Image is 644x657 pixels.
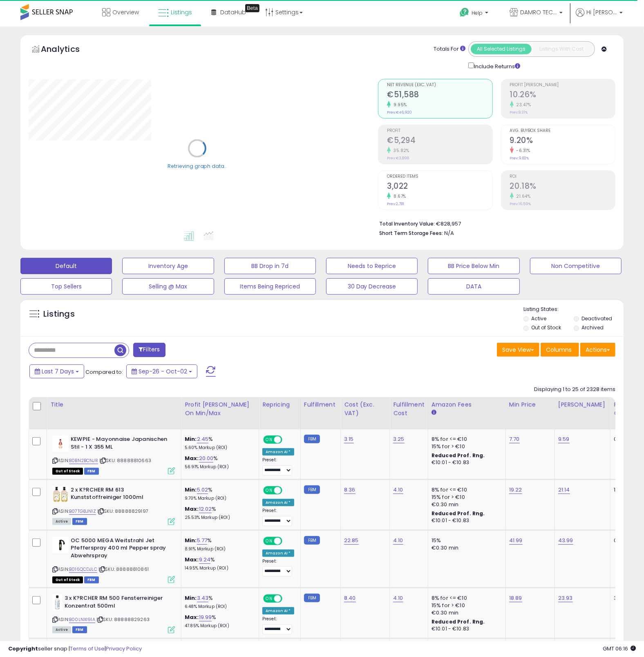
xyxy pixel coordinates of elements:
p: 56.91% Markup (ROI) [185,464,253,470]
button: Non Competitive [530,258,622,274]
div: % [185,594,253,610]
span: Profit [PERSON_NAME] [510,83,615,87]
button: BB Drop in 7d [224,258,316,274]
p: 5.60% Markup (ROI) [185,445,253,451]
a: 5.02 [197,486,208,494]
a: 21.14 [558,486,570,494]
a: Terms of Use [70,645,105,653]
a: 12.02 [199,505,212,513]
div: ASIN: [52,594,175,632]
label: Out of Stock [531,324,561,331]
button: Columns [541,343,579,357]
a: 20.00 [199,454,214,463]
button: Actions [580,343,615,357]
div: ASIN: [52,436,175,474]
a: 43.99 [558,536,573,545]
div: Amazon AI * [262,550,294,557]
div: 15% for > €10 [432,443,499,450]
li: €828,957 [379,218,609,228]
span: Avg. Buybox Share [510,129,615,133]
button: All Selected Listings [471,44,532,54]
b: Max: [185,505,199,513]
p: 9.70% Markup (ROI) [185,496,253,501]
span: Hi [PERSON_NAME] [586,8,617,16]
div: ASIN: [52,486,175,524]
a: 4.10 [393,594,403,602]
button: Needs to Reprice [326,258,418,274]
b: Max: [185,454,199,462]
h2: 3,022 [387,181,492,192]
a: 19.99 [199,613,212,621]
p: 6.48% Markup (ROI) [185,604,253,610]
span: ON [264,487,274,494]
small: Prev: €3,898 [387,156,409,161]
small: 8.67% [391,193,406,199]
span: All listings that are currently out of stock and unavailable for purchase on Amazon [52,577,83,583]
button: Items Being Repriced [224,278,316,295]
span: All listings that are currently out of stock and unavailable for purchase on Amazon [52,468,83,475]
small: FBM [304,594,320,602]
small: 35.82% [391,147,409,154]
h2: 20.18% [510,181,615,192]
b: Reduced Prof. Rng. [432,510,485,517]
a: 5.77 [197,536,208,545]
th: The percentage added to the cost of goods (COGS) that forms the calculator for Min & Max prices. [181,397,259,429]
h2: 9.20% [510,136,615,147]
small: Prev: 8.31% [510,110,528,115]
span: DAMRO TECHNOLOGY [520,8,557,16]
a: B0BN2BCNJR [69,457,98,464]
b: Min: [185,594,197,602]
a: 23.93 [558,594,573,602]
span: OFF [281,487,294,494]
span: ON [264,595,274,602]
span: DataHub [220,8,246,16]
p: Listing States: [523,306,624,313]
button: Filters [133,343,165,357]
a: 3.15 [344,435,354,443]
button: Default [20,258,112,274]
div: €0.30 min [432,501,499,508]
small: 21.64% [514,193,531,199]
b: Total Inventory Value: [379,220,435,227]
div: % [185,505,253,521]
span: Help [472,9,483,16]
button: Top Sellers [20,278,112,295]
h2: €5,294 [387,136,492,147]
b: OC 5000 MEGA Weitstrahl Jet Pfefferspray 400 ml Pepper spray Abwehrspray [71,537,170,562]
div: Preset: [262,559,294,577]
div: seller snap | | [8,645,142,653]
span: OFF [281,595,294,602]
span: Compared to: [85,368,123,376]
button: 30 Day Decrease [326,278,418,295]
div: % [185,436,253,451]
span: Overview [112,8,139,16]
small: Prev: €46,920 [387,110,412,115]
span: Net Revenue (Exc. VAT) [387,83,492,87]
div: [PERSON_NAME] [558,400,607,409]
a: Hi [PERSON_NAME] [576,8,623,27]
div: 15% for > €10 [432,602,499,609]
b: Min: [185,486,197,494]
img: 41jDogUF7UL._SL40_.jpg [52,486,69,503]
div: Min Price [509,400,551,409]
a: 7.70 [509,435,520,443]
a: 9.59 [558,435,570,443]
button: Sep-26 - Oct-02 [126,364,197,378]
span: ROI [510,174,615,179]
div: Fulfillment Cost [393,400,425,418]
span: 2025-10-10 06:16 GMT [603,645,636,653]
div: Cost (Exc. VAT) [344,400,386,418]
div: Fulfillment [304,400,337,409]
b: Reduced Prof. Rng. [432,452,485,459]
span: Profit [387,129,492,133]
a: 9.24 [199,556,211,564]
strong: Copyright [8,645,38,653]
a: 3.43 [197,594,209,602]
div: €10.01 - €10.83 [432,517,499,524]
h5: Analytics [41,43,96,57]
a: 8.36 [344,486,356,494]
div: Amazon AI * [262,448,294,456]
button: Save View [497,343,539,357]
button: Selling @ Max [122,278,214,295]
div: Totals For [434,45,465,53]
